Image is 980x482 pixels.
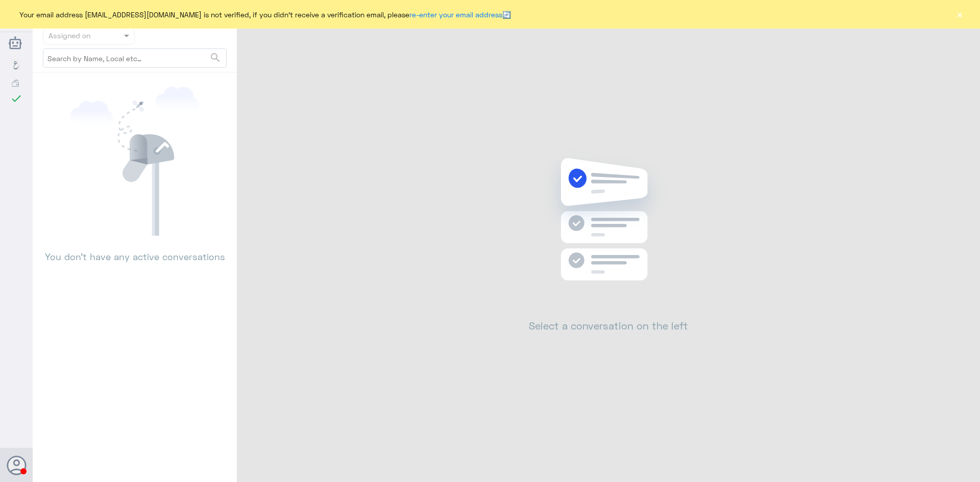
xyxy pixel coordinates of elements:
[409,10,502,19] a: re-enter your email address
[7,455,26,475] button: Avatar
[209,52,222,64] span: search
[209,49,222,66] button: search
[43,49,226,67] input: Search by Name, Local etc…
[954,9,965,19] button: ×
[529,319,688,332] h2: Select a conversation on the left
[10,92,22,105] i: check
[19,9,511,20] span: Your email address [EMAIL_ADDRESS][DOMAIN_NAME] is not verified, if you didn't receive a verifica...
[43,236,227,264] p: You don’t have any active conversations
